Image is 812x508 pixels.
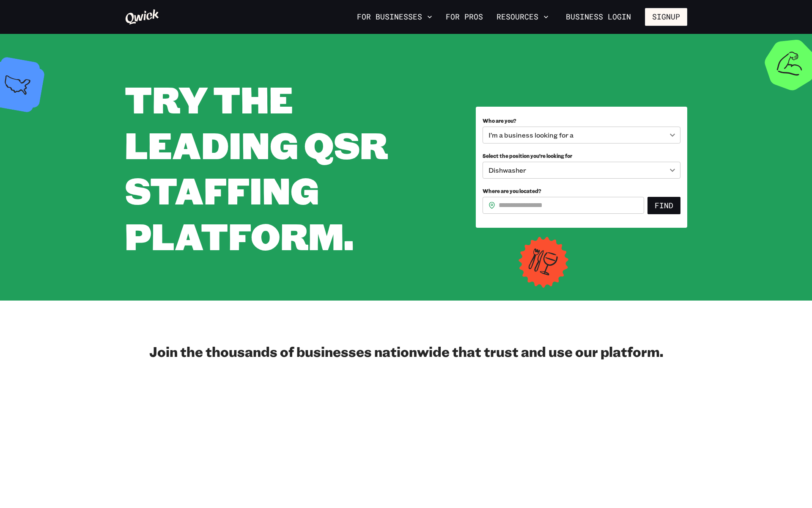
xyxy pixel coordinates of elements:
span: Who are you? [483,117,516,124]
button: For Businesses [354,10,436,24]
a: Business Login [559,8,638,26]
button: Signup [645,8,687,26]
button: Find [647,197,680,215]
button: Resources [493,10,552,24]
div: Dishwasher [483,162,680,179]
span: Where are you located? [483,188,541,194]
h2: Join the thousands of businesses nationwide that trust and use our platform. [125,343,687,360]
a: For Pros [442,10,486,24]
div: I’m a business looking for a [483,127,680,144]
span: TRY THE LEADING QSR STAFFING PLATFORM. [125,75,388,260]
span: Select the position you’re looking for [483,152,572,159]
